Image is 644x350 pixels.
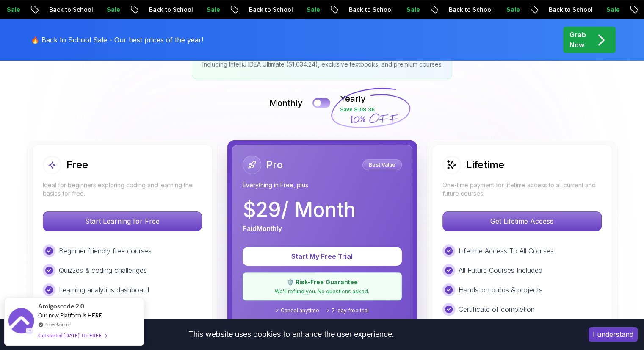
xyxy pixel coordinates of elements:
[243,181,402,189] p: Everything in Free, plus
[243,252,402,261] a: Start My Free Trial
[275,307,319,314] span: ✓ Cancel anytime
[43,211,202,231] button: Start Learning for Free
[459,246,554,256] p: Lifetime Access To All Courses
[59,246,152,256] p: Beginner friendly free courses
[442,211,602,231] button: Get Lifetime Access
[442,217,602,225] a: Get Lifetime Access
[38,331,107,340] div: Get started [DATE]. It's FREE
[500,6,527,14] p: Sale
[342,6,400,14] p: Back to School
[42,6,100,14] p: Back to School
[266,158,283,172] h2: Pro
[242,6,300,14] p: Back to School
[59,285,149,295] p: Learning analytics dashboard
[442,181,602,198] p: One-time payment for lifetime access to all current and future courses.
[43,217,202,225] a: Start Learning for Free
[253,251,392,261] p: Start My Free Trial
[459,304,535,314] p: Certificate of completion
[589,327,638,342] button: Accept cookies
[248,288,396,295] p: We'll refund you. No questions asked.
[43,181,202,198] p: Ideal for beginners exploring coding and learning the basics for free.
[459,285,542,295] p: Hands-on builds & projects
[38,312,102,319] span: Our new Platform is HERE
[43,212,202,231] p: Start Learning for Free
[443,212,601,231] p: Get Lifetime Access
[8,308,34,336] img: provesource social proof notification image
[202,60,442,69] p: Including IntelliJ IDEA Ultimate ($1,034.24), exclusive textbooks, and premium courses
[400,6,427,14] p: Sale
[66,158,88,172] h2: Free
[300,6,327,14] p: Sale
[6,325,576,344] div: This website uses cookies to enhance the user experience.
[459,265,542,275] p: All Future Courses Included
[243,247,402,266] button: Start My Free Trial
[44,321,71,328] a: ProveSource
[442,6,500,14] p: Back to School
[269,97,303,109] p: Monthly
[243,200,356,220] p: $ 29 / Month
[326,307,369,314] span: ✓ 7-day free trial
[142,6,200,14] p: Back to School
[364,161,401,169] p: Best Value
[243,223,282,233] p: Paid Monthly
[100,6,127,14] p: Sale
[59,265,147,275] p: Quizzes & coding challenges
[569,30,586,50] p: Grab Now
[248,278,396,286] p: 🛡️ Risk-Free Guarantee
[542,6,600,14] p: Back to School
[600,6,627,14] p: Sale
[31,35,203,45] p: 🔥 Back to School Sale - Our best prices of the year!
[200,6,227,14] p: Sale
[38,301,84,311] span: Amigoscode 2.0
[466,158,504,172] h2: Lifetime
